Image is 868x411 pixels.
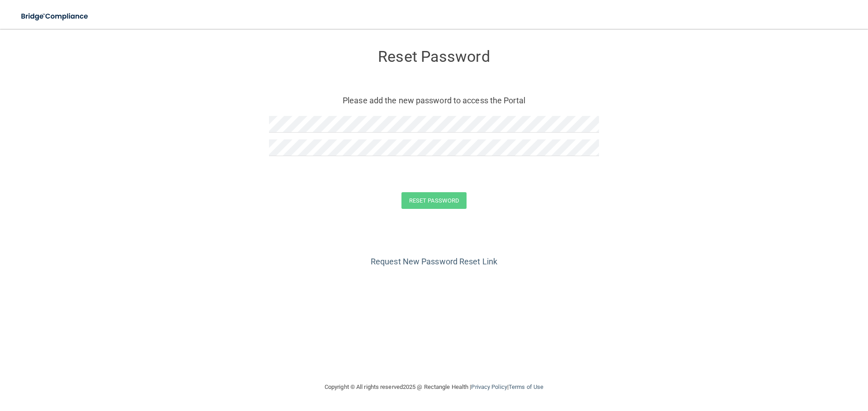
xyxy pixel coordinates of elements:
div: Copyright © All rights reserved 2025 @ Rectangle Health | | [269,373,599,402]
a: Privacy Policy [471,383,507,390]
a: Request New Password Reset Link [371,257,497,266]
img: bridge_compliance_login_screen.278c3ca4.svg [14,7,97,26]
p: Please add the new password to access the Portal [276,93,592,108]
button: Reset Password [401,192,467,209]
a: Terms of Use [509,383,543,390]
h3: Reset Password [269,48,599,65]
